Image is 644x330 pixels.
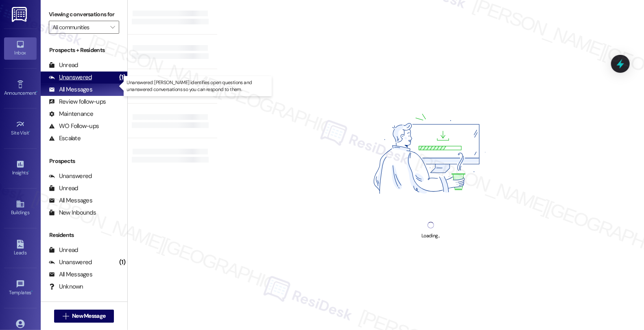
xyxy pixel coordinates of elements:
div: New Inbounds [49,208,96,217]
div: Prospects + Residents [41,46,127,54]
div: (1) [117,71,127,84]
a: Inbox [4,37,37,59]
div: Unread [49,61,78,69]
div: Unanswered [49,73,92,82]
div: Loading... [421,232,440,240]
input: All communities [52,21,106,34]
a: Buildings [4,197,37,219]
button: New Message [54,310,114,323]
div: Prospects [41,157,127,165]
div: Escalate [49,134,81,143]
div: All Messages [49,270,92,279]
div: Unanswered [49,172,92,180]
span: • [28,169,29,174]
span: • [36,89,37,95]
i:  [63,313,69,319]
div: All Messages [49,85,92,94]
span: • [31,289,33,294]
div: All Messages [49,196,92,205]
div: Review follow-ups [49,98,106,106]
div: Unanswered [49,258,92,267]
span: New Message [72,312,105,320]
label: Viewing conversations for [49,8,119,21]
div: Unread [49,184,78,193]
div: WO Follow-ups [49,122,99,130]
i:  [110,24,115,30]
span: • [29,129,31,135]
div: (1) [117,256,127,269]
a: Insights • [4,157,37,179]
img: ResiDesk Logo [12,7,28,22]
div: Residents [41,231,127,239]
div: Maintenance [49,110,94,118]
div: Unread [49,246,78,254]
div: Unknown [49,282,83,291]
a: Templates • [4,277,37,299]
a: Leads [4,237,37,259]
p: Unanswered: [PERSON_NAME] identifies open questions and unanswered conversations so you can respo... [127,79,269,93]
a: Site Visit • [4,117,37,139]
